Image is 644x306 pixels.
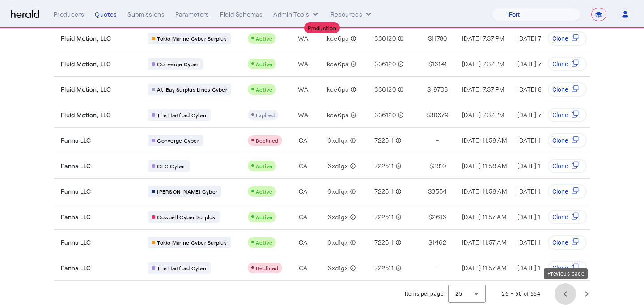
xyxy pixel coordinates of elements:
[327,110,349,119] span: kce6pa
[555,283,576,305] button: Previous page
[462,111,504,119] span: [DATE] 7:37 PM
[432,59,447,68] span: 16141
[552,187,568,196] span: Clone
[256,214,273,220] span: Active
[256,35,273,42] span: Active
[552,34,568,43] span: Clone
[396,85,404,94] mat-icon: info_outline
[428,34,432,43] span: $
[304,22,340,33] div: Production
[157,86,227,93] span: At-Bay Surplus Lines Cyber
[462,136,507,144] span: [DATE] 11:58 AM
[61,263,91,272] span: Panna LLC
[517,264,562,272] span: [DATE] 11:58 AM
[462,238,506,246] span: [DATE] 11:57 AM
[298,59,308,68] span: WA
[396,34,404,43] mat-icon: info_outline
[256,61,273,67] span: Active
[256,86,273,93] span: Active
[517,136,562,144] span: [DATE] 11:58 AM
[298,34,308,43] span: WA
[374,263,394,272] span: 722511
[517,34,561,42] span: [DATE] 7:40 PM
[548,184,587,199] button: Clone
[299,263,308,272] span: CA
[348,212,356,221] mat-icon: info_outline
[127,10,165,19] div: Submissions
[348,238,356,247] mat-icon: info_outline
[396,110,404,119] mat-icon: info_outline
[61,212,91,221] span: Panna LLC
[552,110,568,119] span: Clone
[576,283,597,305] button: Next page
[374,110,396,119] span: 336120
[95,10,117,19] div: Quotes
[157,35,227,42] span: Tokio Marine Cyber Surplus
[462,85,504,93] span: [DATE] 7:37 PM
[432,34,447,43] span: 11780
[517,238,563,246] span: [DATE] 12:00 PM
[11,10,39,19] img: Herald Logo
[61,161,91,170] span: Panna LLC
[348,136,356,145] mat-icon: info_outline
[544,268,588,279] div: Previous page
[428,212,432,221] span: $
[429,161,433,170] span: $
[327,59,349,68] span: kce6pa
[374,59,396,68] span: 336120
[502,289,540,298] div: 26 – 50 of 554
[552,136,568,145] span: Clone
[428,187,432,196] span: $
[348,85,356,94] mat-icon: info_outline
[327,34,349,43] span: kce6pa
[374,34,396,43] span: 336120
[61,85,111,94] span: Fluid Motion, LLC
[374,238,394,247] span: 722511
[273,10,320,19] button: internal dropdown menu
[394,238,402,247] mat-icon: info_outline
[299,136,308,145] span: CA
[256,112,275,118] span: Expired
[157,60,199,68] span: Converge Cyber
[256,239,273,246] span: Active
[220,10,263,19] div: Field Schemas
[548,82,587,97] button: Clone
[348,59,356,68] mat-icon: info_outline
[517,213,562,221] span: [DATE] 11:58 AM
[405,289,445,298] div: Items per page:
[298,85,308,94] span: WA
[462,162,507,170] span: [DATE] 11:58 AM
[374,85,396,94] span: 336120
[517,162,562,170] span: [DATE] 11:58 AM
[548,31,587,46] button: Clone
[61,110,111,119] span: Fluid Motion, LLC
[517,60,561,68] span: [DATE] 7:39 PM
[348,263,356,272] mat-icon: info_outline
[426,110,430,119] span: $
[299,238,308,247] span: CA
[327,136,348,145] span: 6xd1gx
[330,10,373,19] button: Resources dropdown menu
[327,187,348,196] span: 6xd1gx
[517,111,560,119] span: [DATE] 7:57 PM
[61,136,91,145] span: Panna LLC
[552,85,568,94] span: Clone
[432,238,446,247] span: 1462
[462,34,504,42] span: [DATE] 7:37 PM
[256,137,279,144] span: Declined
[394,263,402,272] mat-icon: info_outline
[175,10,209,19] div: Parameters
[552,263,568,272] span: Clone
[394,136,402,145] mat-icon: info_outline
[157,213,215,221] span: Cowbell Cyber Surplus
[396,59,404,68] mat-icon: info_outline
[374,136,394,145] span: 722511
[327,263,348,272] span: 6xd1gx
[374,212,394,221] span: 722511
[256,265,279,271] span: Declined
[157,137,199,144] span: Converge Cyber
[462,213,506,221] span: [DATE] 11:57 AM
[157,264,207,272] span: The Hartford Cyber
[548,108,587,122] button: Clone
[462,60,504,68] span: [DATE] 7:37 PM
